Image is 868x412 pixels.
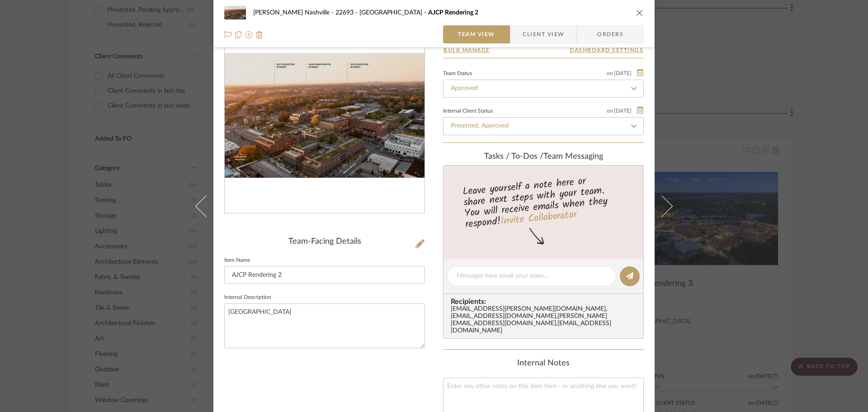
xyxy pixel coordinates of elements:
img: 8c478b1e-3590-481d-b7a4-b88e36882d86_48x40.jpg [224,4,246,22]
span: Orders [587,25,633,43]
input: Enter Item Name [224,266,425,284]
div: Team Status [443,71,472,76]
div: Internal Client Status [443,109,493,114]
span: AJCP Rendering 2 [428,9,478,16]
div: Team-Facing Details [224,237,425,247]
span: [DATE] [613,70,632,76]
a: Invite Collaborator [500,207,577,230]
span: Tasks / To-Dos / [484,152,543,161]
span: on [607,108,613,114]
button: Bulk Manage [443,46,491,54]
div: Internal Notes [443,359,644,369]
span: on [607,71,613,76]
div: team Messaging [443,152,644,162]
input: Type to Search… [443,117,644,135]
input: Type to Search… [443,80,644,98]
span: [PERSON_NAME] Nashville - 22693 [253,9,359,16]
div: 0 [225,53,425,178]
span: [GEOGRAPHIC_DATA] [359,9,428,16]
span: Recipients: [451,298,640,306]
label: Item Name [224,258,250,263]
div: [EMAIL_ADDRESS][PERSON_NAME][DOMAIN_NAME] , [EMAIL_ADDRESS][DOMAIN_NAME] , [PERSON_NAME][EMAIL_AD... [451,306,640,335]
label: Internal Description [224,295,271,300]
button: Dashboard Settings [569,46,644,54]
button: close [636,9,644,17]
img: 8c478b1e-3590-481d-b7a4-b88e36882d86_436x436.jpg [225,53,425,178]
img: Remove from project [256,31,263,38]
span: Client View [523,25,564,43]
span: [DATE] [613,108,632,114]
span: Team View [458,25,495,43]
div: Leave yourself a note here or share next steps with your team. You will receive emails when they ... [442,171,645,232]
